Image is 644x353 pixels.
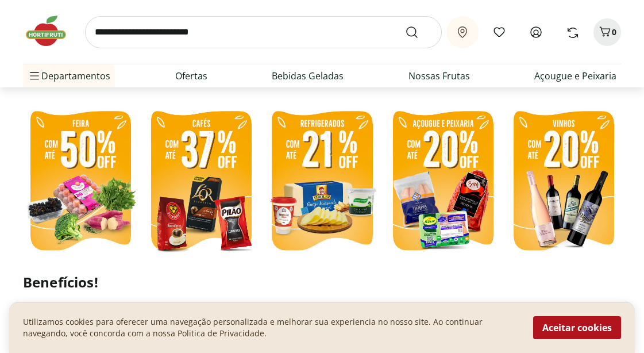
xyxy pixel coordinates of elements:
a: Nossas Frutas [408,69,470,83]
button: Aceitar cookies [533,316,621,339]
span: Departamentos [28,62,110,90]
a: Bebidas Geladas [272,69,344,83]
img: café [144,105,259,259]
img: refrigerados [264,105,379,259]
a: Açougue e Peixaria [534,69,616,83]
img: vinhos [506,105,621,259]
img: Hortifruti [23,14,80,48]
p: Utilizamos cookies para oferecer uma navegação personalizada e melhorar sua experiencia no nosso ... [23,316,519,339]
img: feira [23,105,138,259]
button: Menu [28,62,41,90]
img: resfriados [385,105,500,259]
span: 0 [612,26,616,37]
input: search [85,16,442,48]
a: Ofertas [175,69,207,83]
button: Submit Search [405,25,433,39]
h2: Benefícios! [23,274,621,290]
button: Carrinho [593,18,621,46]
